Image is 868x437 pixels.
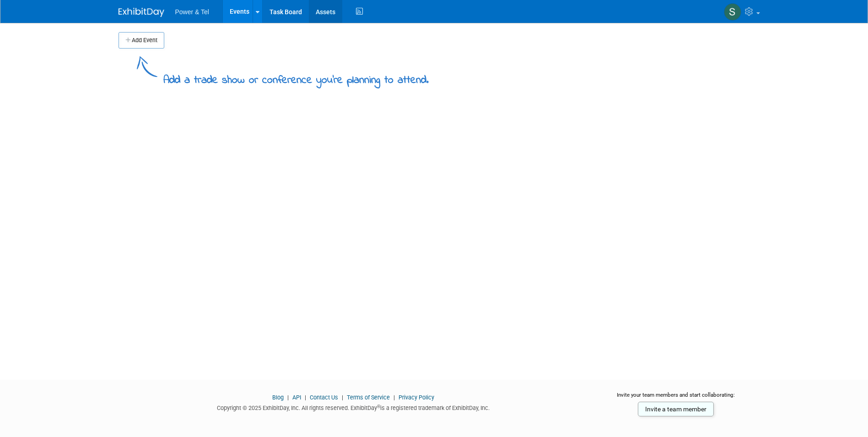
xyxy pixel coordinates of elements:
a: Contact Us [310,394,338,401]
a: API [292,394,301,401]
sup: ® [377,404,380,409]
span: Power & Tel [175,8,209,16]
div: Copyright © 2025 ExhibitDay, Inc. All rights reserved. ExhibitDay is a registered trademark of Ex... [119,402,589,412]
a: Blog [272,394,284,401]
img: Stephen Signaigo [724,3,741,21]
div: Add a trade show or conference you're planning to attend. [163,66,429,88]
span: | [391,394,397,401]
a: Privacy Policy [399,394,434,401]
span: | [285,394,291,401]
span: | [302,394,308,401]
img: ExhibitDay [119,8,164,17]
button: Add Event [119,32,164,49]
div: Invite your team members and start collaborating: [602,391,750,405]
a: Invite a team member [638,402,714,416]
a: Terms of Service [347,394,390,401]
span: | [340,394,345,401]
